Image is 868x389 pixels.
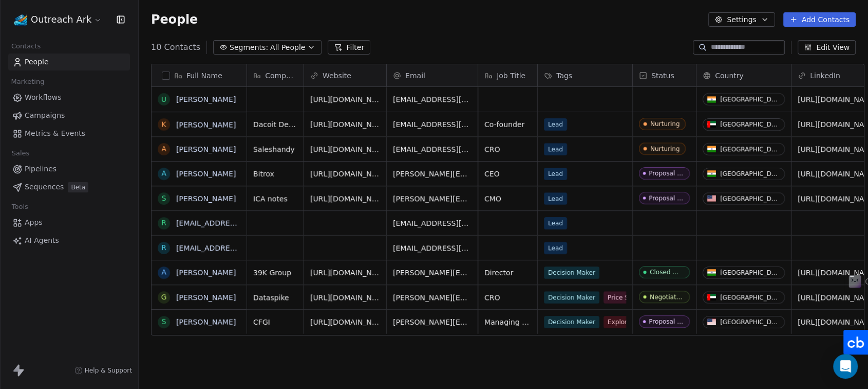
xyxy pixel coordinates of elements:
a: [URL][DOMAIN_NAME] [310,170,390,178]
div: [GEOGRAPHIC_DATA] [720,170,780,178]
span: Lead [544,118,567,131]
span: Workflows [25,92,62,103]
div: r [161,242,166,253]
span: [EMAIL_ADDRESS][DOMAIN_NAME] [393,119,471,130]
div: [GEOGRAPHIC_DATA] [720,294,780,301]
span: Website [323,70,351,81]
div: [GEOGRAPHIC_DATA] [720,146,780,153]
span: [EMAIL_ADDRESS][DOMAIN_NAME] [393,218,471,228]
span: [EMAIL_ADDRESS][DOMAIN_NAME] [393,144,471,154]
span: Status [651,70,674,81]
span: Exploring others [603,316,663,328]
div: Negotiating [650,293,684,300]
div: [GEOGRAPHIC_DATA] [720,319,780,326]
div: [GEOGRAPHIC_DATA] [720,195,780,202]
div: [GEOGRAPHIC_DATA] [720,96,780,103]
span: 10 Contacts [151,41,200,54]
span: LinkedIn [810,70,840,81]
button: Edit View [798,40,856,55]
span: Email [405,70,425,81]
a: [URL][DOMAIN_NAME] [310,194,390,203]
span: Lead [544,242,567,254]
span: 39K Group [253,268,297,278]
div: A [161,144,166,154]
a: [EMAIL_ADDRESS][DOMAIN_NAME] [176,244,302,252]
div: Nurturing [650,145,680,152]
a: Workflows [8,89,130,106]
span: CEO [484,169,531,179]
div: Nurturing [650,120,680,128]
span: Tags [556,70,572,81]
span: CFGI [253,317,297,327]
span: CRO [484,144,531,154]
div: Website [304,64,386,86]
div: Proposal Sent [649,170,684,177]
span: [PERSON_NAME][EMAIL_ADDRESS][DOMAIN_NAME] [393,268,471,278]
span: Job Title [497,70,525,81]
span: [PERSON_NAME][EMAIL_ADDRESS][DOMAIN_NAME] [393,193,471,204]
span: Decision Maker [544,316,599,328]
span: [PERSON_NAME][EMAIL_ADDRESS][DOMAIN_NAME] [393,317,471,327]
a: Metrics & Events [8,125,130,142]
div: [GEOGRAPHIC_DATA] [720,121,780,128]
div: Email [387,64,478,86]
span: Dataspike [253,292,297,303]
span: CMO [484,193,531,204]
span: ICA notes [253,193,297,204]
span: People [151,12,198,27]
span: Apps [25,217,43,228]
span: Country [715,70,744,81]
span: Bitrox [253,169,297,179]
span: [EMAIL_ADDRESS][DOMAIN_NAME] [393,243,471,253]
span: Managing Director [484,317,531,327]
a: [PERSON_NAME] [176,170,236,178]
a: SequencesBeta [8,179,130,196]
span: Sequences [25,182,64,192]
span: Segments: [230,42,268,53]
span: Help & Support [85,366,132,375]
span: Price Sensitive [603,291,657,304]
a: [PERSON_NAME] [176,194,236,203]
button: Settings [708,12,775,27]
a: [URL][DOMAIN_NAME] [310,269,390,277]
div: [GEOGRAPHIC_DATA] [720,269,780,276]
span: Full Name [186,70,222,81]
button: Outreach Ark [12,11,104,28]
span: Campaigns [25,110,65,121]
img: Outreach_Ark_Favicon.png [14,13,27,26]
span: Outreach Ark [31,13,91,26]
div: Proposal Sent [649,318,684,325]
span: Sales [7,146,34,161]
a: [EMAIL_ADDRESS][DOMAIN_NAME] [176,219,302,227]
div: Tags [538,64,632,86]
span: People [25,57,49,67]
span: Tools [7,199,32,215]
div: Country [696,64,791,86]
div: Status [633,64,696,86]
div: Open Intercom Messenger [833,354,858,379]
span: Decision Maker [544,291,599,304]
a: [PERSON_NAME] [176,95,236,103]
div: Closed Won [650,269,684,276]
div: Proposal Sent [649,194,684,202]
span: Dacoit Design [253,119,297,130]
span: Co-founder [484,119,531,130]
div: S [162,316,166,327]
a: [URL][DOMAIN_NAME] [310,293,390,302]
span: Lead [544,143,567,155]
span: Saleshandy [253,144,297,154]
span: Pipelines [25,164,56,174]
span: [PERSON_NAME][EMAIL_ADDRESS][DOMAIN_NAME] [393,292,471,303]
a: [URL][DOMAIN_NAME] [310,145,390,153]
div: r [161,218,166,228]
span: Marketing [7,74,49,90]
div: Job Title [478,64,537,86]
span: CRO [484,292,531,303]
a: Help & Support [74,366,132,375]
a: [PERSON_NAME] [176,145,236,153]
a: People [8,54,130,70]
span: Contacts [7,39,45,54]
div: G [161,292,167,303]
button: Add Contacts [783,12,856,27]
span: Lead [544,217,567,229]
